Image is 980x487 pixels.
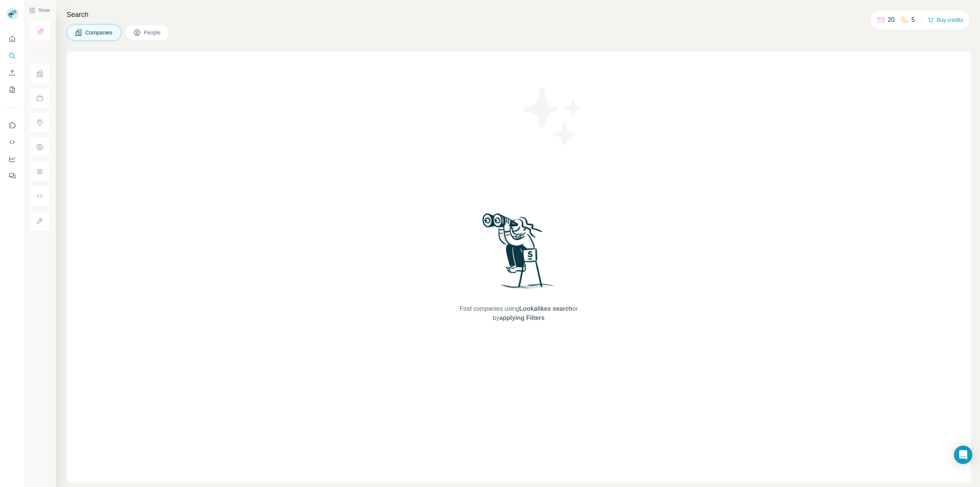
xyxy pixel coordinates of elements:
[6,169,18,183] button: Feedback
[6,83,18,97] button: My lists
[67,9,971,20] h4: Search
[6,32,18,46] button: Quick start
[499,315,544,321] span: applying Filters
[888,15,895,25] p: 20
[519,305,572,312] span: Lookalikes search
[6,152,18,166] button: Dashboard
[6,135,18,149] button: Use Surfe API
[144,29,162,36] span: People
[954,446,972,464] div: Open Intercom Messenger
[24,5,55,16] button: Show
[6,66,18,80] button: Enrich CSV
[6,118,18,132] button: Use Surfe on LinkedIn
[519,82,588,151] img: Surfe Illustration - Stars
[911,15,915,25] p: 5
[457,304,580,323] span: Find companies using or by
[479,211,559,297] img: Surfe Illustration - Woman searching with binoculars
[928,15,963,25] button: Buy credits
[6,49,18,63] button: Search
[85,29,113,36] span: Companies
